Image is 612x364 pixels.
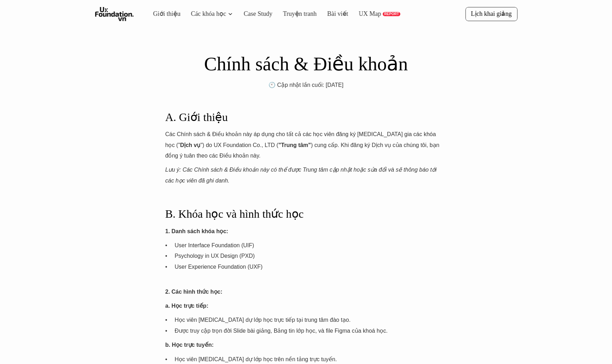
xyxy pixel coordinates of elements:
[165,288,225,295] strong: 2. Các hình thức học:
[165,166,447,184] em: Lưu ý: Các Chính sách & Điều khoản này có thể được Trung tâm cập nhật hoặc sửa đổi và sẽ thông bá...
[279,10,313,18] a: Truyện tranh
[378,12,391,16] p: REPORT
[197,142,219,149] strong: Dịch vụ
[165,129,447,161] p: Các Chính sách & Điều khoản này áp dụng cho tất cả các học viên đăng ký [MEDICAL_DATA] gia các kh...
[176,240,447,251] p: User Interface Foundation (UIF)
[176,315,447,325] p: Học viên [MEDICAL_DATA] dự lớp học trực tiếp tại trung tâm đào tạo.
[165,228,229,235] strong: 1. Danh sách khóa học:
[324,10,342,18] a: Bài viết
[165,110,447,124] h3: A. Giới thiệu
[165,302,211,309] strong: a. Học trực tiếp:
[190,10,223,18] a: Các khóa học
[153,10,179,18] a: Giới thiệu
[165,80,447,90] p: 🕙 Cập nhật lần cuối: [DATE]
[377,12,393,16] a: REPORT
[165,341,217,349] strong: b. Học trực tuyến:
[176,262,447,283] p: User Experience Foundation (UXF)
[303,142,339,149] strong: "Trung tâm"
[176,251,447,261] p: Psychology in UX Design (PXD)
[467,7,517,21] a: Lịch khai giảng
[165,207,447,221] h3: B. Khóa học và hình thức học
[241,10,269,18] a: Case Study
[353,10,375,18] a: UX Map
[165,53,447,76] h1: Chính sách & Điều khoản
[176,326,447,336] p: Được truy cập trọn đời Slide bài giảng, Bảng tin lớp học, và file Figma của khoá học.
[473,10,512,18] p: Lịch khai giảng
